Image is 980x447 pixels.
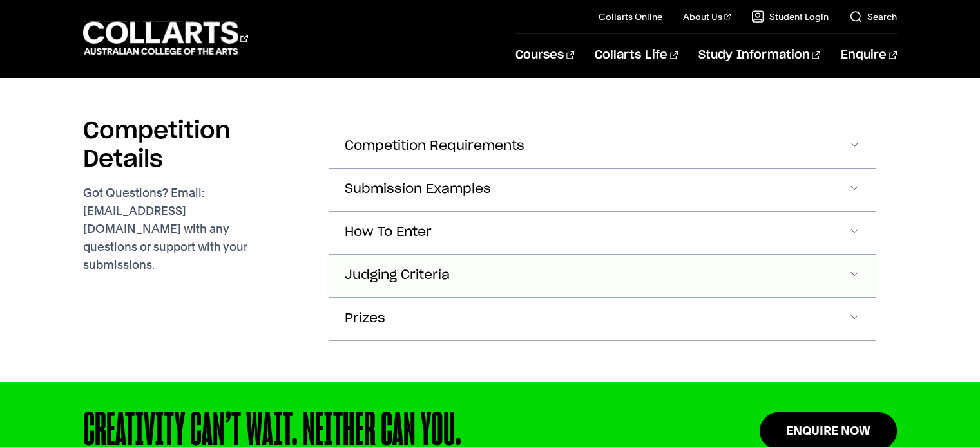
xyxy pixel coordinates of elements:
[849,10,897,23] a: Search
[345,268,450,283] span: Judging Criteria
[345,182,491,197] span: Submission Examples
[683,10,731,23] a: About Us
[599,10,662,23] a: Collarts Online
[83,184,309,274] p: Got Questions? Email: [EMAIL_ADDRESS][DOMAIN_NAME] with any questions or support with your submis...
[329,255,876,297] button: Judging Criteria
[345,225,432,240] span: How To Enter
[698,34,820,77] a: Study Information
[595,34,678,77] a: Collarts Life
[329,169,876,211] button: Submission Examples
[345,311,385,326] span: Prizes
[83,20,248,57] div: Go to homepage
[841,34,897,77] a: Enquire
[751,10,829,23] a: Student Login
[83,91,896,382] section: Accordion Section
[329,298,876,340] button: Prizes
[329,125,876,168] button: Competition Requirements
[345,139,524,154] span: Competition Requirements
[329,212,876,254] button: How To Enter
[515,34,574,77] a: Courses
[83,117,309,174] h2: Competition Details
